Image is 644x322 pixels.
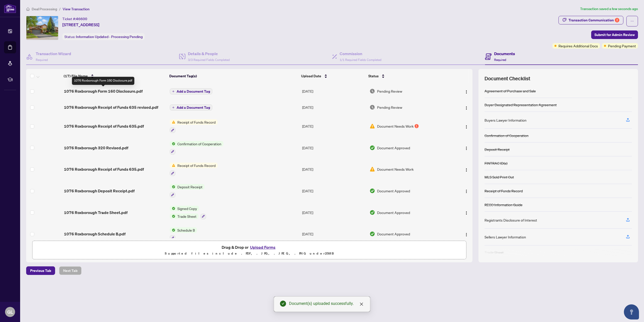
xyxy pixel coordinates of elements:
button: Transaction Communication2 [558,16,623,24]
img: Document Status [370,188,375,194]
button: Upload Forms [249,244,277,251]
th: Document Tag(s) [167,69,299,83]
span: Deposit Receipt [175,184,205,190]
div: Status: [62,33,145,40]
img: Status Icon [170,119,175,125]
span: Add a Document Tag [177,106,210,109]
div: RECO Information Guide [485,202,522,207]
span: plus [172,90,175,93]
img: Logo [464,125,468,129]
span: 1076 Roxborough Trade Sheet.pdf [64,209,128,216]
span: Previous Tab [30,267,51,275]
span: Required [36,58,48,62]
button: Status IconSigned CopyStatus IconTrade Sheet [170,206,206,219]
img: Logo [464,106,468,110]
td: [DATE] [300,180,368,202]
button: Logo [462,122,470,130]
span: Pending Payment [608,43,636,49]
span: ellipsis [630,19,634,23]
article: Transaction saved a few seconds ago [580,6,638,12]
div: MLS Sold Print Out [485,174,514,180]
span: Upload Date [301,73,321,79]
button: Status IconConfirmation of Cooperation [170,141,223,155]
span: Drag & Drop orUpload FormsSupported files include .PDF, .JPG, .JPEG, .PNG under25MB [32,241,466,260]
div: Sellers Lawyer Information [485,234,526,240]
span: 1076 Roxborough Receipt of Funds 635.pdf [64,166,144,172]
img: Document Status [370,145,375,151]
span: Required [494,58,506,62]
span: Receipt of Funds Record [175,119,218,125]
button: Status IconReceipt of Funds Record [170,119,218,133]
span: (17) File Name [64,73,88,79]
th: (17) File Name [62,69,167,83]
button: Previous Tab [26,266,55,275]
span: [STREET_ADDRESS] [62,22,99,28]
span: Deal Processing [32,7,57,11]
button: Open asap [624,304,639,319]
span: 3/3 Required Fields Completed [188,58,230,62]
button: Add a Document Tag [170,88,212,95]
span: Signed Copy [175,206,199,211]
span: Add a Document Tag [177,90,210,93]
button: Logo [462,103,470,111]
button: Logo [462,165,470,173]
span: Schedule B [175,227,197,233]
span: GL [7,308,13,315]
span: 1076 Roxborough Receipt of Funds 635 revised.pdf [64,104,158,110]
td: [DATE] [300,83,368,99]
span: 1076 Roxborough Schedule B.pdf [64,231,126,237]
span: Information Updated - Processing Pending [76,34,143,39]
span: Trade Sheet [175,213,198,219]
h4: Documents [494,51,515,57]
h4: Details & People [188,51,230,57]
a: Close [359,301,364,307]
div: FINTRAC ID(s) [485,160,507,166]
button: Status IconDeposit Receipt [170,184,205,198]
li: / [59,6,61,12]
img: logo [4,4,16,13]
div: 1 [415,124,419,128]
span: Confirmation of Cooperation [175,141,223,147]
div: Transaction Communication [569,16,619,24]
button: Add a Document Tag [170,88,212,94]
span: Document Needs Work [377,123,414,129]
div: Deposit Receipt [485,147,510,152]
button: Logo [462,187,470,195]
span: Requires Additional Docs [558,43,598,49]
td: [DATE] [300,159,368,180]
span: 1/1 Required Fields Completed [340,58,381,62]
span: 46600 [76,17,87,21]
span: Document Approved [377,188,410,194]
th: Upload Date [299,69,366,83]
div: Buyers Lawyer Information [485,117,527,123]
div: Receipt of Funds Record [485,188,523,194]
img: Logo [464,168,468,172]
div: 2 [615,18,619,22]
span: 1076 Roxborough Form 160 Disclosure.pdf [64,88,143,94]
span: View Transaction [63,7,90,11]
span: Document Approved [377,210,410,215]
td: [DATE] [300,137,368,159]
img: Document Status [370,166,375,172]
span: Pending Review [377,88,402,94]
span: 1076 Roxborough Receipt of Funds 635.pdf [64,123,144,129]
span: Drag & Drop or [222,244,277,251]
div: 1076 Roxborough Form 160 Disclosure.pdf [72,77,134,85]
td: [DATE] [300,202,368,223]
img: Document Status [370,231,375,237]
img: Status Icon [170,227,175,233]
div: Ticket #: [62,16,87,22]
img: Logo [464,189,468,193]
img: Logo [464,233,468,237]
h4: Transaction Wizard [36,51,71,57]
button: Logo [462,87,470,95]
td: [DATE] [300,115,368,137]
button: Next Tab [59,266,82,275]
span: Pending Review [377,104,402,110]
div: Document(s) uploaded successfully. [289,301,364,307]
span: close [359,302,364,306]
div: Confirmation of Cooperation [485,133,529,138]
img: Status Icon [170,213,175,219]
span: Submit for Admin Review [594,31,635,39]
img: Document Status [370,88,375,94]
